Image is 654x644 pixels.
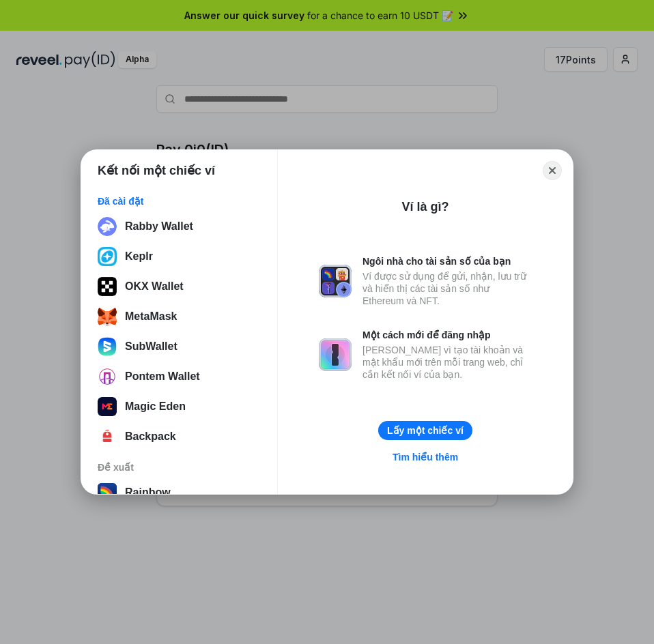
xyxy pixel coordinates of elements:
[94,479,265,506] button: Rainbow
[98,461,261,473] div: Đề xuất
[98,367,117,386] img: svg+xml;base64,PHN2ZyB3aWR0aD0iOTYiIGhlaWdodD0iOTYiIHZpZXdCb3g9IjAgMCA5NiA5NiIgZmlsbD0ibm9uZSIgeG...
[98,195,261,207] div: Đã cài đặt
[94,333,265,360] button: SubWallet
[98,397,117,416] img: ALG3Se1BVDzMAAAAAElFTkSuQmCC
[125,400,186,413] div: Magic Eden
[98,307,117,326] img: svg+xml;base64,PHN2ZyB3aWR0aD0iMzUiIGhlaWdodD0iMzQiIHZpZXdCb3g9IjAgMCAzNSAzNCIgZmlsbD0ibm9uZSIgeG...
[98,277,117,296] img: 5VZ71FV6L7PA3gg3tXrdQ+DgLhC+75Wq3no69P3MC0NFQpx2lL04Ql9gHK1bRDjsSBIvScBnDTk1WrlGIZBorIDEYJj+rhdgn...
[125,310,177,323] div: MetaMask
[98,162,215,179] h1: Kết nối một chiếc ví
[384,448,466,466] a: Tìm hiểu thêm
[98,247,117,266] img: we8TZxJI397XAAAAABJRU5ErkJggg==
[94,243,265,270] button: Keplr
[125,486,171,499] div: Rainbow
[125,340,177,353] div: SubWallet
[393,451,458,463] div: Tìm hiểu thêm
[362,344,532,381] div: [PERSON_NAME] vì tạo tài khoản và mật khẩu mới trên mỗi trang web, chỉ cần kết nối ví của bạn.
[94,393,265,420] button: Magic Eden
[98,337,117,356] img: svg+xml;base64,PHN2ZyB3aWR0aD0iMTYwIiBoZWlnaHQ9IjE2MCIgZmlsbD0ibm9uZSIgeG1sbnM9Imh0dHA6Ly93d3cudz...
[98,483,117,502] img: svg+xml,%3Csvg%20width%3D%22120%22%20height%3D%22120%22%20viewBox%3D%220%200%20120%20120%22%20fil...
[94,213,265,240] button: Rabby Wallet
[378,421,472,440] button: Lấy một chiếc ví
[362,329,532,341] div: Một cách mới để đăng nhập
[319,338,352,371] img: svg+xml,%3Csvg%20xmlns%3D%22http%3A%2F%2Fwww.w3.org%2F2000%2Fsvg%22%20fill%3D%22none%22%20viewBox...
[94,273,265,300] button: OKX Wallet
[94,423,265,450] button: Backpack
[98,427,117,446] img: 4BxBxKvl5W07cAAAAASUVORK5CYII=
[125,280,184,293] div: OKX Wallet
[125,250,153,263] div: Keplr
[319,265,352,297] img: svg+xml,%3Csvg%20xmlns%3D%22http%3A%2F%2Fwww.w3.org%2F2000%2Fsvg%22%20fill%3D%22none%22%20viewBox...
[125,220,193,233] div: Rabby Wallet
[362,270,532,307] div: Ví được sử dụng để gửi, nhận, lưu trữ và hiển thị các tài sản số như Ethereum và NFT.
[94,363,265,390] button: Pontem Wallet
[125,430,176,443] div: Backpack
[543,161,562,180] button: Close
[387,424,464,437] div: Lấy một chiếc ví
[401,199,449,215] div: Ví là gì?
[98,217,117,236] img: svg+xml;base64,PHN2ZyB3aWR0aD0iMzIiIGhlaWdodD0iMzIiIHZpZXdCb3g9IjAgMCAzMiAzMiIgZmlsbD0ibm9uZSIgeG...
[94,303,265,330] button: MetaMask
[125,370,200,383] div: Pontem Wallet
[362,255,532,267] div: Ngôi nhà cho tài sản số của bạn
